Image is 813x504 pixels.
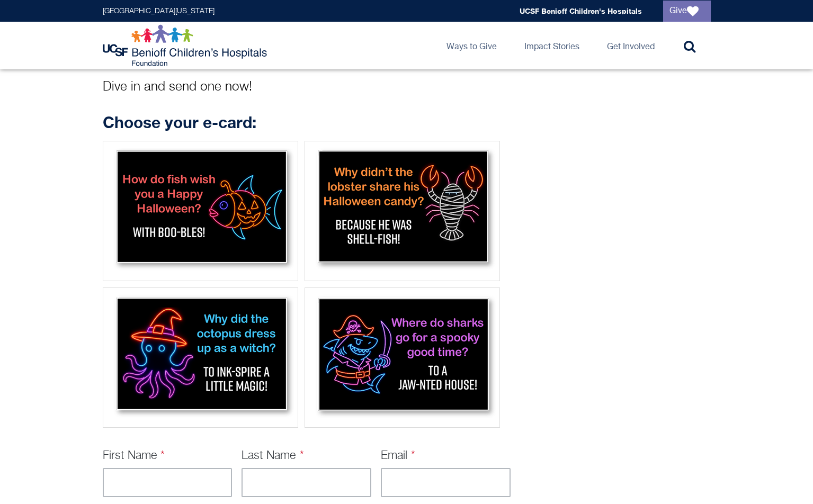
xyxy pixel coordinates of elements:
div: Octopus [103,287,298,428]
a: Give [663,1,711,22]
div: Shark [305,287,500,428]
img: Shark [308,291,496,421]
img: Octopus [106,291,294,421]
a: Get Involved [598,22,663,69]
a: UCSF Benioff Children's Hospitals [520,6,642,15]
div: Fish [103,141,298,281]
img: Logo for UCSF Benioff Children's Hospitals Foundation [103,24,270,67]
strong: Choose your e-card: [103,113,256,132]
label: First Name [103,450,165,462]
a: Ways to Give [438,22,505,69]
img: Lobster [308,145,496,274]
img: Fish [106,145,294,274]
a: [GEOGRAPHIC_DATA][US_STATE] [103,7,215,15]
a: Impact Stories [516,22,588,69]
label: Email [381,450,416,462]
div: Lobster [305,141,500,281]
label: Last Name [242,450,304,462]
